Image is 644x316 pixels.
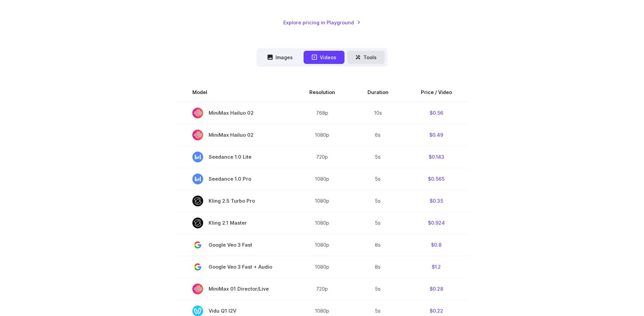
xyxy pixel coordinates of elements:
[405,234,468,256] td: $0.8
[293,146,351,168] td: 720p
[293,102,351,124] td: 768p
[405,124,468,146] td: $0.49
[293,124,351,146] td: 1080p
[405,83,468,102] th: Price / Video
[405,256,468,278] td: $1.2
[351,234,405,256] td: 8s
[293,212,351,234] td: 1080p
[283,19,361,26] a: Explore pricing in Playground
[351,212,405,234] td: 5s
[192,196,277,206] span: Kling 2.5 Turbo Pro
[351,256,405,278] td: 8s
[351,83,405,102] th: Duration
[293,83,351,102] th: Resolution
[293,190,351,212] td: 1080p
[405,190,468,212] td: $0.35
[351,278,405,300] td: 5s
[192,240,277,250] span: Google Veo 3 Fast
[351,124,405,146] td: 6s
[192,152,277,162] span: Seedance 1.0 Lite
[405,168,468,190] td: $0.565
[192,284,277,294] span: MiniMax 01 Director/Live
[351,102,405,124] td: 10s
[405,102,468,124] td: $0.56
[293,256,351,278] td: 1080p
[405,146,468,168] td: $0.143
[192,262,277,272] span: Google Veo 3 Fast + Audio
[192,218,277,228] span: Kling 2.1 Master
[351,190,405,212] td: 5s
[351,146,405,168] td: 5s
[259,51,301,64] button: Images
[192,108,277,118] span: MiniMax Hailuo 02
[405,278,468,300] td: $0.28
[405,212,468,234] td: $0.924
[351,168,405,190] td: 5s
[192,130,277,140] span: MiniMax Hailuo 02
[176,83,293,102] th: Model
[347,51,385,64] button: Tools
[304,51,344,64] button: Videos
[293,168,351,190] td: 1080p
[293,234,351,256] td: 1080p
[293,278,351,300] td: 720p
[192,174,277,184] span: Seedance 1.0 Pro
